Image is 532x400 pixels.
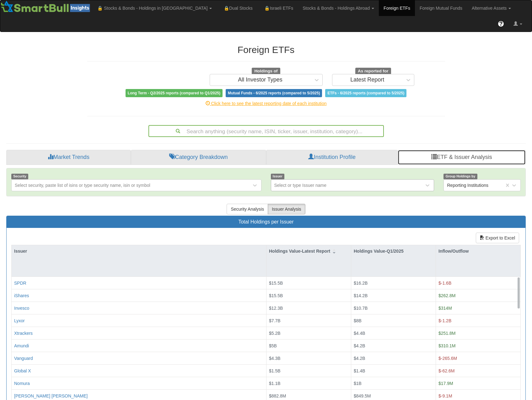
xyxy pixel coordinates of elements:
div: All Investor Types [238,77,282,83]
button: Issuer Analysis [268,204,305,214]
span: Issuer [271,174,285,179]
h3: Total Holdings per Issuer [11,219,521,225]
span: $-1.6B [438,281,451,286]
span: $10.7B [354,306,368,311]
a: Institution Profile [266,150,397,165]
span: $4.4B [354,331,365,336]
span: Mutual Funds - 6/2025 reports (compared to 5/2025) [226,89,322,97]
button: Nomura [14,380,30,387]
span: $849.5M [354,393,371,398]
div: Search anything (security name, ISIN, ticker, issuer, institution, category)... [149,126,383,136]
button: Lyxor [14,318,25,324]
h2: Foreign ETFs [87,45,445,55]
button: Invesco [14,305,29,311]
a: ? [493,16,509,32]
button: iShares [14,292,29,299]
button: [PERSON_NAME] [PERSON_NAME] [14,393,88,399]
button: Security Analysis [227,204,268,214]
span: $-62.6M [438,368,454,373]
span: Security [11,174,28,179]
div: Select or type Issuer name [274,182,327,188]
span: $14.2B [354,293,368,298]
a: 🔒Dual Stocks [217,0,257,16]
span: $1.1B [269,381,281,386]
button: SPDR [14,280,26,286]
span: $4.3B [269,356,281,361]
span: $262.8M [438,293,455,298]
span: $5.2B [269,331,281,336]
span: $17.9M [438,381,453,386]
a: 🔒 Stocks & Bonds - Holdings in [GEOGRAPHIC_DATA] [93,0,217,16]
button: Xtrackers [14,330,33,336]
span: $-265.6M [438,356,457,361]
a: Foreign Mutual Funds [415,0,467,16]
div: Latest Report [350,77,384,83]
span: Holdings of [252,68,280,75]
span: ? [499,21,503,27]
a: Stocks & Bonds - Holdings Abroad [298,0,379,16]
a: Alternative Assets [467,0,516,16]
span: $1B [354,381,362,386]
span: $251.8M [438,331,455,336]
span: $12.3B [269,306,283,311]
span: Long Term - Q2/2025 reports (compared to Q1/2025) [126,89,223,97]
img: Smartbull [0,0,93,13]
div: Holdings Value-Latest Report [266,245,351,257]
span: $310.1M [438,343,455,348]
button: Export to Excel [476,233,519,243]
span: ETFs - 6/2025 reports (compared to 5/2025) [325,89,406,97]
span: $15.5B [269,293,283,298]
span: $1.5B [269,368,281,373]
div: Inflow/Outflow [436,245,520,257]
span: $16.2B [354,281,368,286]
span: Group Holdings by [443,174,477,179]
span: $4.2B [354,356,365,361]
span: $-9.1M [438,393,452,398]
div: Click here to see the latest reporting date of each institution [83,100,450,107]
span: $8B [354,318,362,323]
span: $882.8M [269,393,286,398]
div: Holdings Value-Q1/2025 [351,245,436,257]
span: As reported for [355,68,391,75]
div: Reporting Institutions [447,182,488,188]
a: Category Breakdown [131,150,266,165]
span: $15.5B [269,281,283,286]
button: Global X [14,368,31,374]
span: $7.7B [269,318,281,323]
div: Issuer [12,245,266,257]
a: Foreign ETFs [379,0,415,16]
span: $-1.2B [438,318,451,323]
a: ETF & Issuer Analysis [398,150,526,165]
span: $1.4B [354,368,365,373]
span: $4.2B [354,343,365,348]
span: $314M [438,306,452,311]
span: $5B [269,343,277,348]
button: Amundi [14,343,29,349]
a: 🔒Israeli ETFs [257,0,298,16]
div: Select security, paste list of isins or type security name, isin or symbol [15,182,150,188]
a: Market Trends [6,150,131,165]
button: Vanguard [14,355,33,361]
